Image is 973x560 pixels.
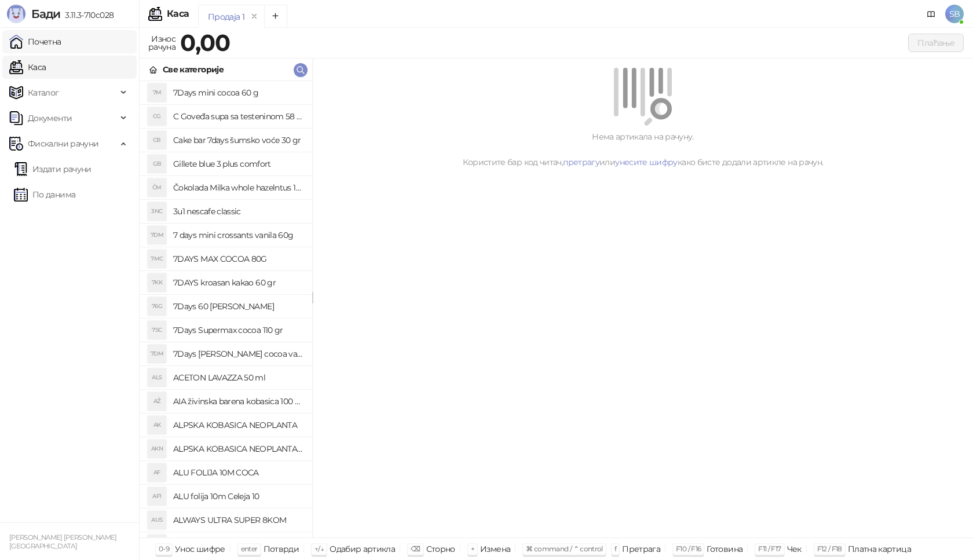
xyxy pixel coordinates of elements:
[148,487,166,506] div: AF1
[330,541,395,557] div: Одабир артикла
[173,345,303,363] h4: 7Days [PERSON_NAME] cocoa vanila 80 gr
[148,107,166,126] div: CG
[148,155,166,173] div: GB
[167,9,189,19] div: Каса
[148,440,166,458] div: AKN
[173,202,303,221] h4: 3u1 nescafe classic
[148,535,166,553] div: AUU
[426,541,455,557] div: Сторно
[148,178,166,197] div: ČM
[148,297,166,316] div: 76G
[945,5,964,23] span: SB
[9,30,61,53] a: Почетна
[148,202,166,221] div: 3NC
[173,535,303,553] h4: ALWAYS ultra ulošci 16kom
[148,416,166,434] div: AK
[173,250,303,268] h4: 7DAYS MAX COCOA 80G
[173,83,303,102] h4: 7Days mini cocoa 60 g
[28,132,98,155] span: Фискални рачуни
[922,5,941,23] a: Документација
[264,5,287,28] button: Add tab
[471,544,474,553] span: +
[908,34,964,52] button: Плаћање
[148,345,166,363] div: 7DM
[148,368,166,387] div: AL5
[146,31,178,54] div: Износ рачуна
[173,226,303,244] h4: 7 days mini crossants vanila 60g
[31,7,60,21] span: Бади
[615,157,678,167] a: унесите шифру
[173,273,303,292] h4: 7DAYS kroasan kakao 60 gr
[173,463,303,482] h4: ALU FOLIJA 10M COCA
[707,541,742,557] div: Готовина
[173,131,303,149] h4: Cake bar 7days šumsko voće 30 gr
[848,541,911,557] div: Платна картица
[758,544,781,553] span: F11 / F17
[140,81,312,537] div: grid
[148,273,166,292] div: 7KK
[14,183,75,206] a: По данима
[787,541,802,557] div: Чек
[817,544,842,553] span: F12 / F18
[148,321,166,339] div: 7SC
[163,63,224,76] div: Све категорије
[148,511,166,529] div: AUS
[314,544,324,553] span: ↑/↓
[173,440,303,458] h4: ALPSKA KOBASICA NEOPLANTA 1kg
[173,511,303,529] h4: ALWAYS ULTRA SUPER 8KOM
[7,5,25,23] img: Logo
[173,368,303,387] h4: ACETON LAVAZZA 50 ml
[173,392,303,411] h4: AIA živinska barena kobasica 100 gr
[614,544,616,553] span: f
[264,541,299,557] div: Потврди
[148,392,166,411] div: AŽ
[247,12,262,21] button: remove
[480,541,510,557] div: Измена
[14,158,92,181] a: Издати рачуни
[173,487,303,506] h4: ALU folija 10m Celeja 10
[173,178,303,197] h4: Čokolada Milka whole hazelntus 100 gr
[173,297,303,316] h4: 7Days 60 [PERSON_NAME]
[676,544,701,553] span: F10 / F16
[148,463,166,482] div: AF
[622,541,660,557] div: Претрага
[28,81,59,104] span: Каталог
[148,131,166,149] div: CB
[159,544,169,553] span: 0-9
[180,28,230,57] strong: 0,00
[173,107,303,126] h4: C Goveđa supa sa testeninom 58 grama
[175,541,225,557] div: Унос шифре
[148,226,166,244] div: 7DM
[173,321,303,339] h4: 7Days Supermax cocoa 110 gr
[173,416,303,434] h4: ALPSKA KOBASICA NEOPLANTA
[241,544,258,553] span: enter
[28,107,72,130] span: Документи
[526,544,603,553] span: ⌘ command / ⌃ control
[9,56,46,79] a: Каса
[9,533,117,550] small: [PERSON_NAME] [PERSON_NAME] [GEOGRAPHIC_DATA]
[60,10,114,20] span: 3.11.3-710c028
[563,157,599,167] a: претрагу
[327,130,959,169] div: Нема артикала на рачуну. Користите бар код читач, или како бисте додали артикле на рачун.
[148,83,166,102] div: 7M
[173,155,303,173] h4: Gillete blue 3 plus comfort
[208,10,244,23] div: Продаја 1
[411,544,420,553] span: ⌫
[148,250,166,268] div: 7MC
